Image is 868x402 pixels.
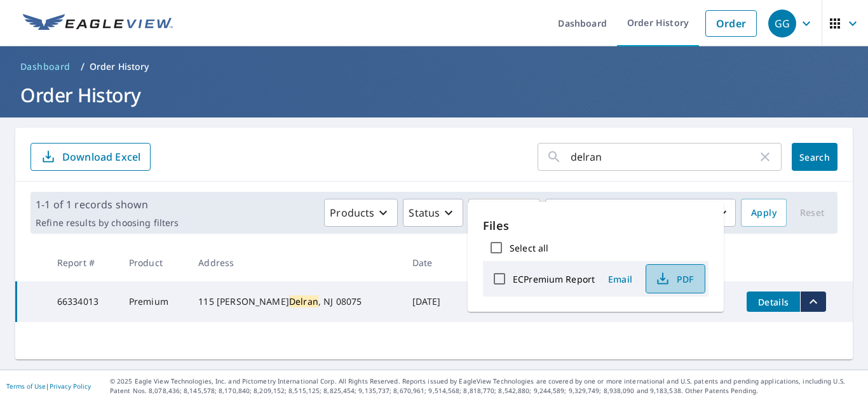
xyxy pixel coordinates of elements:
p: © 2025 Eagle View Technologies, Inc. and Pictometry International Corp. All Rights Reserved. Repo... [110,377,862,396]
button: Search [792,143,837,171]
button: Orgs [468,199,540,227]
a: Dashboard [15,57,76,77]
nav: breadcrumb [15,57,853,77]
th: Report # [47,244,119,281]
button: Email [600,269,641,289]
span: PDF [654,271,695,286]
h1: Order History [15,82,853,108]
div: GG [768,10,796,37]
button: Download Excel [31,143,151,171]
th: Claim ID [459,244,526,281]
button: filesDropdownBtn-66334013 [800,291,826,312]
label: ECPremium Report [513,273,595,285]
li: / [81,59,85,74]
mark: Delran [289,295,318,307]
p: | [6,382,91,390]
a: Terms of Use [6,382,46,391]
td: [DATE] [402,281,459,322]
button: PDF [646,264,705,293]
button: Last year [545,199,736,227]
p: Refine results by choosing filters [36,217,179,229]
p: Products [330,205,374,220]
a: Order [705,10,757,37]
label: Select all [510,242,548,254]
span: Email [605,273,635,285]
img: EV Logo [23,14,173,33]
button: Products [324,199,398,227]
span: Search [802,151,827,163]
th: Product [119,244,188,281]
input: Address, Report #, Claim ID, etc. [571,139,757,175]
span: Apply [751,205,776,221]
button: detailsBtn-66334013 [747,291,800,312]
p: Files [483,217,709,234]
button: Status [403,199,463,227]
th: Address [188,244,402,281]
p: Order History [90,60,149,73]
p: Status [409,205,440,220]
span: Dashboard [20,60,71,73]
a: Privacy Policy [50,382,91,391]
span: Details [754,296,792,308]
th: Date [402,244,459,281]
div: 115 [PERSON_NAME] , NJ 08075 [198,295,391,308]
button: Apply [741,199,787,227]
p: Download Excel [62,150,140,164]
td: Premium [119,281,188,322]
p: 1-1 of 1 records shown [36,197,179,212]
td: 66334013 [47,281,119,322]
